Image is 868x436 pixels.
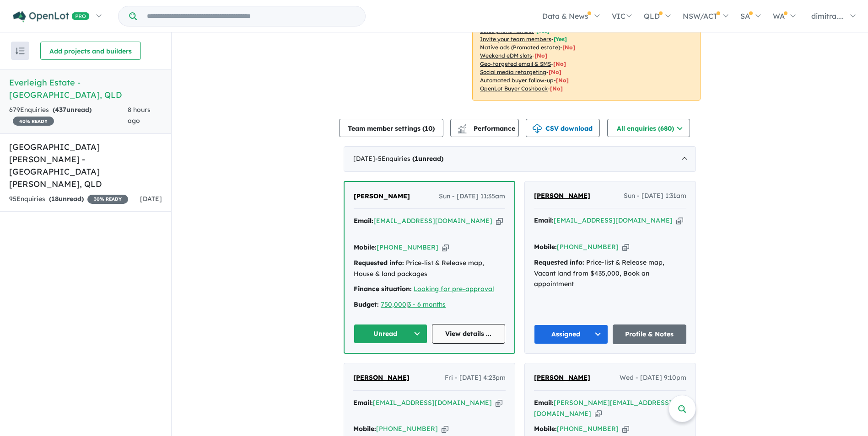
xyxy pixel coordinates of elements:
[354,217,373,225] strong: Email:
[128,106,151,125] span: 8 hours ago
[557,243,619,251] a: [PHONE_NUMBER]
[496,216,503,226] button: Copy
[533,124,542,133] img: download icon
[445,372,506,383] span: Fri - [DATE] 4:23pm
[534,425,557,433] strong: Mobile:
[354,324,427,344] button: Unread
[480,69,546,75] u: Social media retargeting
[9,105,128,127] div: 679 Enquir ies
[459,124,515,133] span: Performance
[534,399,672,418] a: [PERSON_NAME][EMAIL_ADDRESS][DOMAIN_NAME]
[536,27,550,34] span: [ Yes ]
[550,85,563,92] span: [No]
[354,300,379,308] strong: Budget:
[556,77,569,84] span: [No]
[613,324,687,344] a: Profile & Notes
[9,76,162,101] h5: Everleigh Estate - [GEOGRAPHIC_DATA] , QLD
[344,146,696,172] div: [DATE]
[432,324,506,344] a: View details ...
[534,373,590,382] span: [PERSON_NAME]
[554,216,673,224] a: [EMAIL_ADDRESS][DOMAIN_NAME]
[414,285,494,293] a: Looking for pre-approval
[381,300,406,308] a: 750,000
[480,85,548,92] u: OpenLot Buyer Cashback
[425,124,432,133] span: 10
[9,141,162,190] h5: [GEOGRAPHIC_DATA][PERSON_NAME] - [GEOGRAPHIC_DATA][PERSON_NAME] , QLD
[620,372,686,383] span: Wed - [DATE] 9:10pm
[450,119,519,137] button: Performance
[526,119,600,137] button: CSV download
[496,398,502,408] button: Copy
[534,324,608,344] button: Assigned
[534,243,557,251] strong: Mobile:
[534,52,547,59] span: [No]
[458,127,467,133] img: bar-chart.svg
[676,216,683,225] button: Copy
[140,195,162,203] span: [DATE]
[373,217,492,225] a: [EMAIL_ADDRESS][DOMAIN_NAME]
[811,11,844,21] span: dimitra....
[534,191,590,202] a: [PERSON_NAME]
[439,191,505,202] span: Sun - [DATE] 11:35am
[51,195,59,203] span: 18
[353,372,410,383] a: [PERSON_NAME]
[442,243,449,252] button: Copy
[354,259,404,267] strong: Requested info:
[354,192,410,200] span: [PERSON_NAME]
[442,424,448,434] button: Copy
[377,243,438,251] a: [PHONE_NUMBER]
[16,48,25,54] img: sort.svg
[534,399,554,407] strong: Email:
[353,399,373,407] strong: Email:
[415,154,418,163] span: 1
[562,44,575,51] span: [No]
[55,106,66,114] span: 437
[87,195,128,204] span: 30 % READY
[622,424,629,434] button: Copy
[53,106,92,114] strong: ( unread)
[9,194,128,205] div: 95 Enquir ies
[373,399,492,407] a: [EMAIL_ADDRESS][DOMAIN_NAME]
[13,117,54,126] span: 40 % READY
[624,191,686,202] span: Sun - [DATE] 1:31am
[480,27,534,34] u: Sales phone number
[354,243,377,251] strong: Mobile:
[607,119,690,137] button: All enquiries (680)
[353,425,376,433] strong: Mobile:
[375,154,443,163] span: - 5 Enquir ies
[354,299,505,310] div: |
[354,285,412,293] strong: Finance situation:
[354,191,410,202] a: [PERSON_NAME]
[480,52,532,59] u: Weekend eDM slots
[534,191,590,200] span: [PERSON_NAME]
[13,11,90,22] img: Openlot PRO Logo White
[480,44,560,51] u: Native ads (Promoted estate)
[49,195,84,203] strong: ( unread)
[408,300,446,308] a: 3 - 6 months
[480,60,551,67] u: Geo-targeted email & SMS
[557,425,619,433] a: [PHONE_NUMBER]
[534,216,554,224] strong: Email:
[554,36,567,43] span: [ Yes ]
[549,69,561,75] span: [No]
[534,372,590,383] a: [PERSON_NAME]
[534,258,584,266] strong: Requested info:
[139,6,363,26] input: Try estate name, suburb, builder or developer
[534,257,686,290] div: Price-list & Release map, Vacant land from $435,000, Book an appointment
[553,60,566,67] span: [No]
[353,373,410,382] span: [PERSON_NAME]
[339,119,443,137] button: Team member settings (10)
[376,425,438,433] a: [PHONE_NUMBER]
[458,124,466,129] img: line-chart.svg
[595,409,602,419] button: Copy
[480,77,554,84] u: Automated buyer follow-up
[40,42,141,60] button: Add projects and builders
[412,154,443,163] strong: ( unread)
[622,242,629,252] button: Copy
[480,36,551,43] u: Invite your team members
[354,258,505,280] div: Price-list & Release map, House & land packages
